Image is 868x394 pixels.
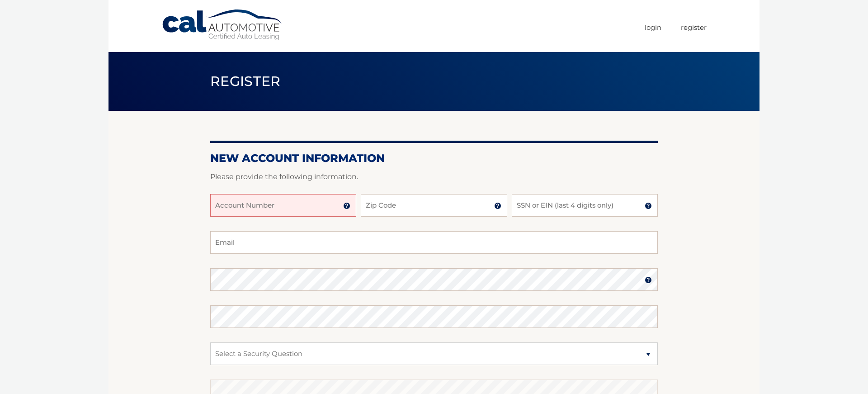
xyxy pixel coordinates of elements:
a: Cal Automotive [161,9,283,41]
a: Login [645,20,661,35]
img: tooltip.svg [494,202,501,209]
img: tooltip.svg [645,276,652,284]
span: Register [210,73,281,90]
p: Please provide the following information. [210,171,658,183]
h2: New Account Information [210,152,658,165]
input: Zip Code [361,194,507,217]
a: Register [681,20,707,35]
input: SSN or EIN (last 4 digits only) [512,194,658,217]
img: tooltip.svg [645,202,652,209]
input: Account Number [210,194,356,217]
input: Email [210,231,658,254]
img: tooltip.svg [343,202,350,209]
